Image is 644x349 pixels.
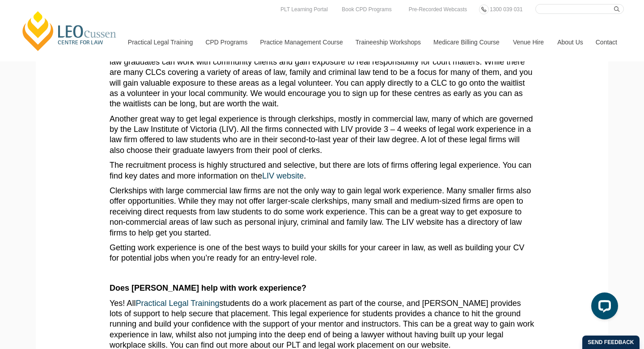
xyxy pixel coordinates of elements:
[121,23,199,61] a: Practical Legal Training
[254,23,349,61] a: Practice Management Course
[110,243,534,264] p: Getting work experience is one of the best ways to build your skills for your career in law, as w...
[262,171,304,180] a: LIV website
[427,23,506,61] a: Medicare Billing Course
[584,289,622,327] iframe: LiveChat chat widget
[407,4,470,14] a: Pre-Recorded Webcasts
[349,23,427,61] a: Traineeship Workshops
[278,4,330,14] a: PLT Learning Portal
[110,186,534,238] p: Clerkships with large commercial law firms are not the only way to gain legal work experience. Ma...
[110,284,306,292] strong: Does [PERSON_NAME] help with work experience?
[506,23,551,61] a: Venue Hire
[551,23,589,61] a: About Us
[199,23,253,61] a: CPD Programs
[589,23,624,61] a: Contact
[110,46,534,109] p: One of the best places a community legal centre (CLC), where students and law graduates can work ...
[339,4,394,14] a: Book CPD Programs
[136,299,219,308] a: Practical Legal Training
[487,4,525,14] a: 1300 039 031
[110,114,534,156] p: Another great way to get legal experience is through clerkships, mostly in commercial law, many o...
[490,6,522,13] span: 1300 039 031
[20,10,119,52] a: [PERSON_NAME] Centre for Law
[110,160,534,181] p: The recruitment process is highly structured and selective, but there are lots of firms offering ...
